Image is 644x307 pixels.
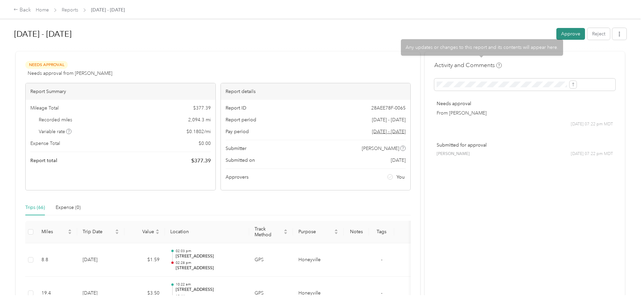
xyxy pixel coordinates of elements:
[186,128,211,135] span: $ 0.1802 / mi
[571,151,613,157] span: [DATE] 07:22 pm MDT
[334,228,338,232] span: caret-up
[587,28,610,40] button: Reject
[56,204,81,211] div: Expense (0)
[41,229,66,235] span: Miles
[36,221,77,243] th: Miles
[30,104,59,112] span: Mileage Total
[199,140,211,147] span: $ 0.00
[91,6,125,13] span: [DATE] - [DATE]
[381,290,382,296] span: -
[556,28,585,40] button: Approve
[226,104,246,112] span: Report ID
[401,39,563,56] div: Any updates or changes to this report and its contents will appear here.
[155,231,159,235] span: caret-down
[226,116,256,123] span: Report period
[130,229,154,235] span: Value
[176,260,244,265] p: 02:28 pm
[391,157,406,164] span: [DATE]
[434,61,502,69] h4: Activity and Comments
[191,157,211,165] span: $ 377.39
[36,7,49,13] a: Home
[165,221,249,243] th: Location
[397,174,405,181] span: You
[249,243,293,277] td: GPS
[437,100,613,107] p: Needs approval
[372,116,406,123] span: [DATE] - [DATE]
[381,257,382,263] span: -
[249,221,293,243] th: Track Method
[68,228,72,232] span: caret-up
[115,228,119,232] span: caret-up
[124,243,165,277] td: $1.59
[25,204,45,211] div: Trips (66)
[28,70,112,77] span: Needs approval from [PERSON_NAME]
[30,140,60,147] span: Expense Total
[284,231,288,235] span: caret-down
[437,110,613,117] p: From [PERSON_NAME]
[437,151,470,157] span: [PERSON_NAME]
[362,145,399,152] span: [PERSON_NAME]
[437,142,613,149] p: Submitted for approval
[221,83,411,100] div: Report details
[115,231,119,235] span: caret-down
[371,104,406,112] span: 28AEE78F-0065
[293,221,344,243] th: Purpose
[13,6,31,14] div: Back
[369,221,394,243] th: Tags
[39,116,72,123] span: Recorded miles
[284,228,288,232] span: caret-up
[155,228,159,232] span: caret-up
[226,128,249,135] span: Pay period
[226,174,248,181] span: Approvers
[188,116,211,123] span: 2,094.3 mi
[606,269,644,307] iframe: Everlance-gr Chat Button Frame
[77,243,124,277] td: [DATE]
[14,26,552,42] h1: Sep 1 - 30, 2025
[176,287,244,293] p: [STREET_ADDRESS]
[193,104,211,112] span: $ 377.39
[255,226,282,238] span: Track Method
[344,221,369,243] th: Notes
[68,231,72,235] span: caret-down
[571,121,613,127] span: [DATE] 07:22 pm MDT
[77,221,124,243] th: Trip Date
[298,229,333,235] span: Purpose
[176,282,244,287] p: 10:22 am
[83,229,114,235] span: Trip Date
[25,61,68,69] span: Needs Approval
[176,294,244,299] p: 10:44 am
[176,249,244,253] p: 02:03 pm
[176,265,244,271] p: [STREET_ADDRESS]
[26,83,215,100] div: Report Summary
[226,157,255,164] span: Submitted on
[226,145,246,152] span: Submitter
[334,231,338,235] span: caret-down
[176,253,244,259] p: [STREET_ADDRESS]
[39,128,72,135] span: Variable rate
[293,243,344,277] td: Honeyville
[372,128,406,135] span: Go to pay period
[36,243,77,277] td: 8.8
[124,221,165,243] th: Value
[30,157,57,164] span: Report total
[62,7,78,13] a: Reports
